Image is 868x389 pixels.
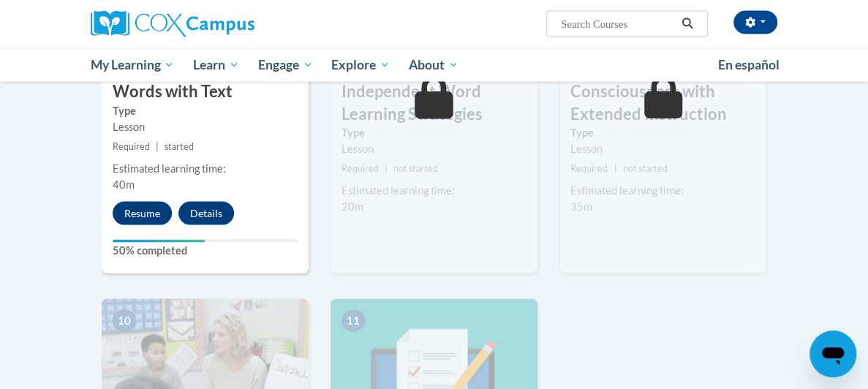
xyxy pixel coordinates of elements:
span: Explore [331,56,390,74]
div: Estimated learning time: [113,161,298,177]
div: Your progress [113,240,205,243]
div: Estimated learning time: [570,183,755,199]
button: Resume [113,202,172,225]
span: Engage [258,56,313,74]
a: Learn [184,48,249,82]
span: Required [341,163,379,174]
span: | [156,141,159,152]
span: 20m [341,200,363,213]
span: 35m [570,200,592,213]
a: Engage [249,48,322,82]
div: Estimated learning time: [341,183,527,199]
button: Account Settings [733,11,777,34]
label: Type [113,103,298,119]
div: Lesson [570,141,755,157]
span: My Learning [90,56,174,74]
span: 11 [341,310,365,332]
span: not started [393,163,438,174]
input: Search Courses [559,15,676,33]
span: 10 [113,310,136,332]
a: About [399,48,468,82]
h3: Foster Word Consciousness with Extended Instruction [559,58,766,125]
span: En español [718,57,780,72]
button: Search [676,15,698,33]
div: Main menu [80,48,789,82]
label: Type [341,125,527,141]
div: Lesson [113,119,298,135]
span: | [614,163,616,174]
button: Details [178,202,234,225]
div: Lesson [341,141,527,157]
label: 50% completed [113,243,298,259]
h3: Explicitly Teach Independent Word Learning Strategies [331,58,537,125]
a: Cox Campus [91,11,305,37]
label: Type [570,125,755,141]
span: Required [570,163,608,174]
a: Explore [322,48,399,82]
span: not started [623,163,668,174]
iframe: Button to launch messaging window [809,331,856,377]
img: Cox Campus [91,11,254,37]
a: My Learning [81,48,184,82]
span: 40m [113,178,135,191]
span: About [409,56,458,74]
a: En español [709,50,789,80]
span: Required [113,141,150,152]
span: started [165,141,194,152]
span: | [385,163,388,174]
span: Learn [193,56,239,74]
